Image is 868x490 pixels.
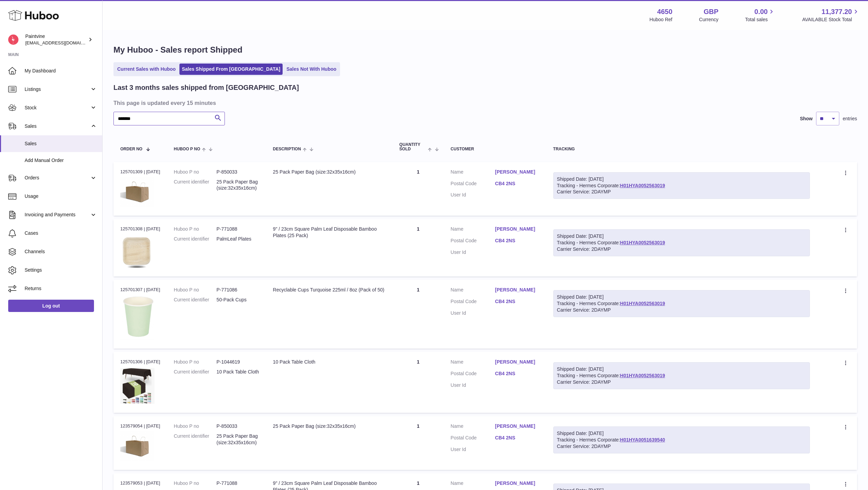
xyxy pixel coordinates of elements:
[179,64,283,75] a: Sales Shipped From [GEOGRAPHIC_DATA]
[217,480,259,487] dd: P-771088
[174,169,217,175] dt: Huboo P no
[393,280,444,349] td: 1
[553,147,810,151] div: Tracking
[755,7,768,16] span: 0.00
[620,437,665,443] a: H01HYA0051639540
[399,142,426,151] span: Quantity Sold
[115,64,178,75] a: Current Sales with Huboo
[217,287,259,293] dd: P-771086
[113,44,857,55] h1: My Huboo - Sales report Shipped
[25,68,97,74] span: My Dashboard
[843,115,857,122] span: entries
[25,40,100,45] span: [EMAIL_ADDRESS][DOMAIN_NAME]
[8,35,18,45] img: euan@paintvine.co.uk
[557,443,806,450] div: Carrier Service: 2DAYMP
[699,16,719,23] div: Currency
[25,230,97,236] span: Cases
[495,435,540,441] a: CB4 2NS
[620,301,665,306] a: H01HYA0052563019
[217,226,259,232] dd: P-771088
[557,366,806,372] div: Shipped Date: [DATE]
[25,105,90,111] span: Stock
[451,359,495,367] dt: Name
[273,169,386,175] div: 25 Pack Paper Bag (size:32x35x16cm)
[657,7,673,16] strong: 4650
[25,248,97,255] span: Channels
[25,267,97,273] span: Settings
[25,157,97,164] span: Add Manual Order
[120,177,154,207] img: 1693934207.png
[120,423,160,429] div: 123579054 | [DATE]
[451,423,495,431] dt: Name
[495,226,540,232] a: [PERSON_NAME]
[120,234,154,268] img: 1683654719.png
[25,86,90,93] span: Listings
[553,172,810,199] div: Tracking - Hermes Corporate:
[393,162,444,216] td: 1
[451,147,540,151] div: Customer
[174,480,217,487] dt: Huboo P no
[745,7,775,23] a: 0.00 Total sales
[495,169,540,175] a: [PERSON_NAME]
[120,226,160,232] div: 125701308 | [DATE]
[393,352,444,413] td: 1
[393,219,444,276] td: 1
[174,287,217,293] dt: Huboo P no
[25,33,87,46] div: Paintvine
[174,359,217,365] dt: Huboo P no
[25,212,90,218] span: Invoicing and Payments
[25,123,90,130] span: Sales
[822,7,852,16] span: 11,377.20
[495,480,540,487] a: [PERSON_NAME]
[120,169,160,175] div: 125701309 | [DATE]
[217,369,259,375] dd: 10 Pack Table Cloth
[557,430,806,437] div: Shipped Date: [DATE]
[273,147,301,151] span: Description
[495,370,540,377] a: CB4 2NS
[25,193,97,200] span: Usage
[557,307,806,313] div: Carrier Service: 2DAYMP
[620,183,665,188] a: H01HYA0052563019
[273,423,386,430] div: 25 Pack Paper Bag (size:32x35x16cm)
[557,294,806,300] div: Shipped Date: [DATE]
[174,147,200,151] span: Huboo P no
[217,423,259,430] dd: P-850033
[284,64,339,75] a: Sales Not With Huboo
[451,298,495,307] dt: Postal Code
[273,226,386,239] div: 9" / 23cm Square Palm Leaf Disposable Bamboo Plates (25 Pack)
[451,310,495,316] dt: User Id
[217,169,259,175] dd: P-850033
[113,83,299,92] h2: Last 3 months sales shipped from [GEOGRAPHIC_DATA]
[120,480,160,486] div: 123579053 | [DATE]
[451,435,495,443] dt: Postal Code
[620,240,665,245] a: H01HYA0052563019
[174,236,217,242] dt: Current identifier
[802,7,860,23] a: 11,377.20 AVAILABLE Stock Total
[451,180,495,189] dt: Postal Code
[217,359,259,365] dd: P-1044619
[495,237,540,244] a: CB4 2NS
[451,249,495,256] dt: User Id
[451,446,495,453] dt: User Id
[451,192,495,198] dt: User Id
[495,359,540,365] a: [PERSON_NAME]
[553,362,810,389] div: Tracking - Hermes Corporate:
[557,233,806,240] div: Shipped Date: [DATE]
[802,16,860,23] span: AVAILABLE Stock Total
[217,297,259,303] dd: 50-Pack Cups
[553,229,810,256] div: Tracking - Hermes Corporate:
[120,359,160,365] div: 125701306 | [DATE]
[451,370,495,379] dt: Postal Code
[451,287,495,295] dt: Name
[495,287,540,293] a: [PERSON_NAME]
[25,140,97,147] span: Sales
[650,16,673,23] div: Huboo Ref
[174,433,217,446] dt: Current identifier
[451,480,495,488] dt: Name
[553,426,810,453] div: Tracking - Hermes Corporate:
[273,287,386,293] div: Recyclable Cups Turquoise 225ml / 8oz (Pack of 50)
[174,179,217,192] dt: Current identifier
[553,290,810,317] div: Tracking - Hermes Corporate:
[557,246,806,253] div: Carrier Service: 2DAYMP
[495,423,540,430] a: [PERSON_NAME]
